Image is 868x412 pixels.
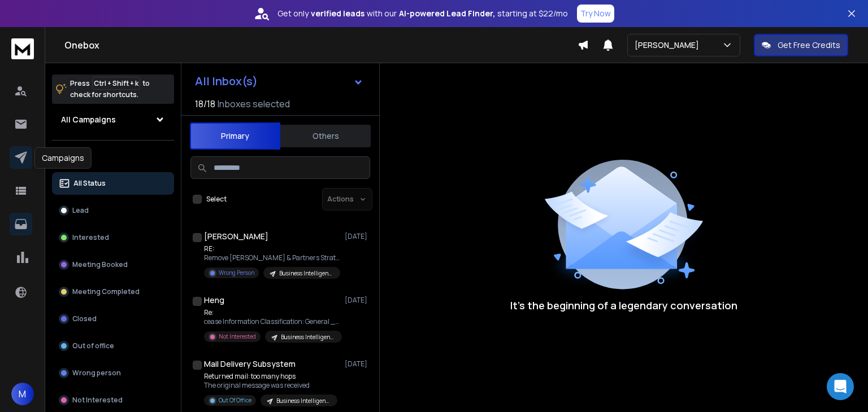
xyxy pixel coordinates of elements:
[204,317,340,326] p: cease Information Classification: General ________________________________
[345,296,370,305] p: [DATE]
[277,8,568,19] p: Get only with our starting at $22/mo
[64,38,578,52] h1: Onebox
[72,287,140,296] p: Meeting Completed
[778,40,840,51] p: Get Free Credits
[276,397,331,405] p: Business Intelligence
[52,199,174,222] button: Lead
[72,341,114,350] p: Out of office
[204,295,224,306] h1: Heng
[219,332,256,341] p: Not Interested
[52,280,174,303] button: Meeting Completed
[72,369,121,378] p: Wrong person
[827,373,854,400] div: Open Intercom Messenger
[11,383,34,405] button: M
[52,253,174,276] button: Meeting Booked
[61,114,116,125] h1: All Campaigns
[52,389,174,411] button: Not Interested
[204,372,337,381] p: Returned mail: too many hops
[580,8,611,19] p: Try Now
[219,269,254,277] p: Wrong Person
[52,226,174,249] button: Interested
[399,8,495,19] strong: AI-powered Lead Finder,
[72,206,89,215] p: Lead
[280,124,371,148] button: Others
[204,253,340,262] p: Remove [PERSON_NAME] & Partners Strategy
[72,314,97,323] p: Closed
[186,70,372,93] button: All Inbox(s)
[52,108,174,131] button: All Campaigns
[510,297,737,313] p: It’s the beginning of a legendary conversation
[577,5,614,23] button: Try Now
[92,77,140,90] span: Ctrl + Shift + k
[190,122,280,150] button: Primary
[204,231,268,242] h1: [PERSON_NAME]
[281,333,335,341] p: Business Intelligence
[311,8,364,19] strong: verified leads
[204,358,296,370] h1: Mail Delivery Subsystem
[345,232,370,241] p: [DATE]
[219,396,251,405] p: Out Of Office
[11,38,34,59] img: logo
[52,335,174,357] button: Out of office
[206,195,227,204] label: Select
[204,308,340,317] p: Re:
[34,147,92,169] div: Campaigns
[72,396,123,405] p: Not Interested
[73,179,106,188] p: All Status
[52,362,174,384] button: Wrong person
[204,244,340,253] p: RE:
[52,172,174,195] button: All Status
[70,78,150,100] p: Press to check for shortcuts.
[218,97,290,111] h3: Inboxes selected
[279,269,333,278] p: Business Intelligence
[72,233,109,242] p: Interested
[635,40,704,51] p: [PERSON_NAME]
[195,76,258,87] h1: All Inbox(s)
[345,360,370,369] p: [DATE]
[72,260,128,269] p: Meeting Booked
[204,381,337,390] p: The original message was received
[754,34,848,56] button: Get Free Credits
[52,308,174,330] button: Closed
[195,97,215,111] span: 18 / 18
[52,150,174,165] h3: Filters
